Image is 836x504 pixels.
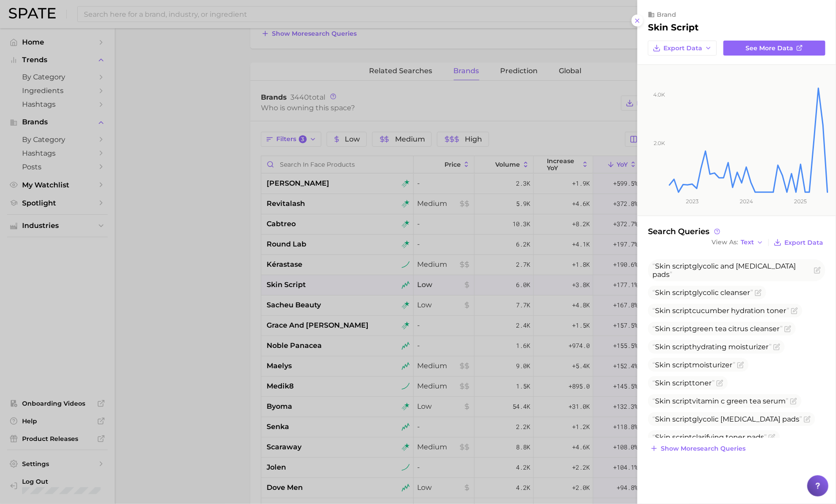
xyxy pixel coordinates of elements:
[663,45,702,52] span: Export Data
[672,433,692,441] span: script
[655,379,670,387] span: Skin
[648,442,748,455] button: Show moresearch queries
[672,343,692,351] span: script
[655,415,670,423] span: Skin
[657,11,676,19] span: brand
[746,45,794,52] span: See more data
[655,325,670,333] span: Skin
[784,325,791,332] button: Flag as miscategorized or irrelevant
[653,91,665,98] tspan: 4.0k
[648,227,722,236] span: Search Queries
[672,397,692,405] span: script
[652,306,789,315] span: cucumber hydration toner
[661,445,746,452] span: Show more search queries
[716,380,723,387] button: Flag as miscategorized or irrelevant
[654,140,665,146] tspan: 2.0k
[652,397,788,405] span: vitamin c green tea serum
[755,289,762,296] button: Flag as miscategorized or irrelevant
[655,262,670,270] span: Skin
[741,240,754,245] span: Text
[672,306,692,315] span: script
[709,237,766,248] button: View AsText
[672,288,692,297] span: script
[655,288,670,297] span: Skin
[791,307,798,314] button: Flag as miscategorized or irrelevant
[652,325,783,333] span: green tea citrus cleanser
[737,362,744,369] button: Flag as miscategorized or irrelevant
[672,262,692,270] span: script
[795,198,807,205] tspan: 2025
[655,361,670,369] span: Skin
[784,239,823,246] span: Export Data
[648,41,717,56] button: Export Data
[740,198,753,205] tspan: 2024
[655,306,670,315] span: Skin
[652,433,767,441] span: clarifying toner pads
[652,262,796,279] span: glycolic and [MEDICAL_DATA] pads
[804,416,811,423] button: Flag as miscategorized or irrelevant
[672,415,692,423] span: script
[655,343,670,351] span: Skin
[672,361,692,369] span: script
[648,22,699,33] h2: skin script
[814,267,821,274] button: Flag as miscategorized or irrelevant
[686,198,699,205] tspan: 2023
[655,433,670,441] span: Skin
[712,240,738,245] span: View As
[723,41,825,56] a: See more data
[652,379,715,387] span: toner
[652,415,802,423] span: glycolic [MEDICAL_DATA] pads
[652,361,735,369] span: moisturizer
[652,343,772,351] span: hydrating moisturizer
[652,288,753,297] span: glycolic cleanser
[790,398,797,405] button: Flag as miscategorized or irrelevant
[655,397,670,405] span: Skin
[672,325,692,333] span: script
[672,379,692,387] span: script
[773,343,780,351] button: Flag as miscategorized or irrelevant
[768,434,776,441] button: Flag as miscategorized or irrelevant
[772,236,825,249] button: Export Data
